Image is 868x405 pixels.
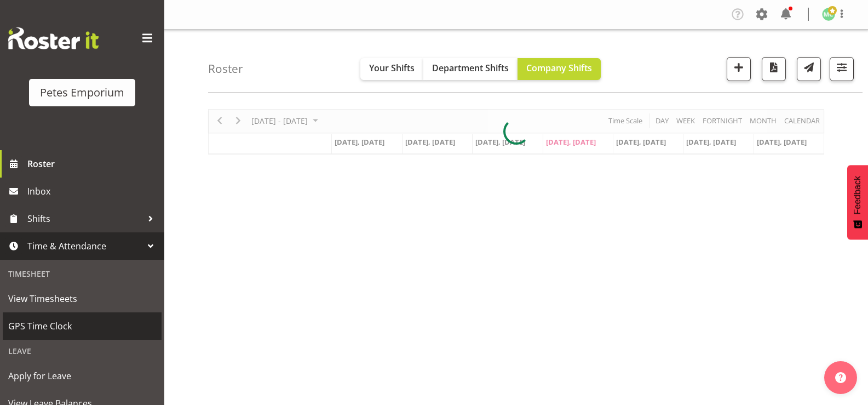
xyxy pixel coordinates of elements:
[3,285,162,312] a: View Timesheets
[518,58,601,80] button: Company Shifts
[762,57,786,81] button: Download a PDF of the roster according to the set date range.
[830,57,854,81] button: Filter Shifts
[847,165,868,239] button: Feedback - Show survey
[822,8,835,21] img: melissa-cowen2635.jpg
[3,362,162,390] a: Apply for Leave
[8,368,156,384] span: Apply for Leave
[27,183,159,199] span: Inbox
[360,58,423,80] button: Your Shifts
[797,57,821,81] button: Send a list of all shifts for the selected filtered period to all rostered employees.
[208,62,243,75] h4: Roster
[369,62,415,74] span: Your Shifts
[27,238,142,254] span: Time & Attendance
[727,57,751,81] button: Add a new shift
[8,318,156,334] span: GPS Time Clock
[40,84,124,101] div: Petes Emporium
[853,176,863,214] span: Feedback
[3,340,162,362] div: Leave
[423,58,518,80] button: Department Shifts
[8,27,99,49] img: Rosterit website logo
[8,290,156,307] span: View Timesheets
[3,263,162,285] div: Timesheet
[526,62,592,74] span: Company Shifts
[3,312,162,340] a: GPS Time Clock
[835,372,846,383] img: help-xxl-2.png
[27,210,142,227] span: Shifts
[27,156,159,172] span: Roster
[432,62,509,74] span: Department Shifts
